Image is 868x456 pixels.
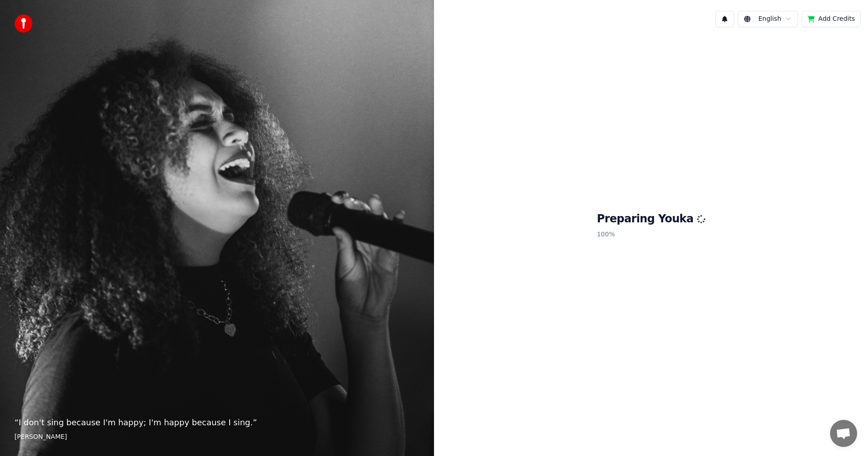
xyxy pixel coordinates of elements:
p: 100 % [597,226,705,243]
footer: [PERSON_NAME] [14,432,420,442]
div: Open chat [830,420,857,447]
button: Add Credits [802,11,861,27]
img: youka [14,14,33,33]
p: “ I don't sing because I'm happy; I'm happy because I sing. ” [14,416,420,429]
h1: Preparing Youka [597,212,705,226]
